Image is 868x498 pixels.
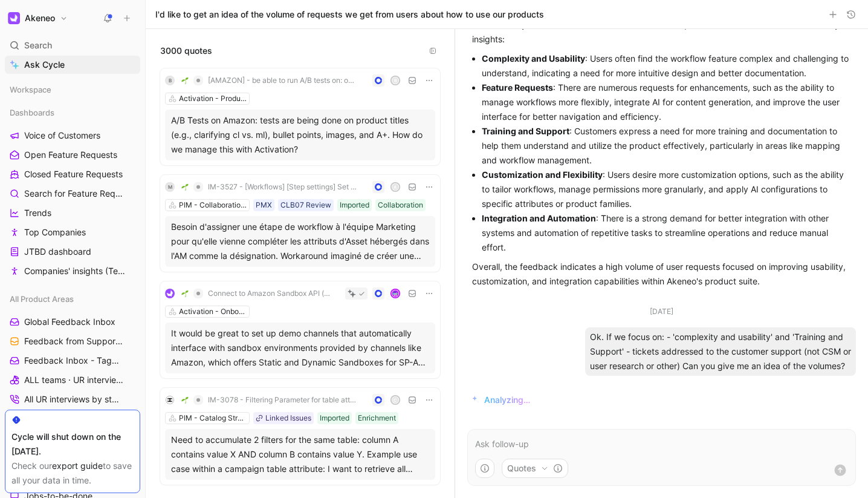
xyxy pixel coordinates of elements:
div: Ok. If we focus on: - 'complexity and usability' and 'Training and Support' - tickets addressed t... [585,327,856,376]
div: Search [5,36,140,54]
button: Quotes [502,459,568,478]
span: Feedback Inbox - Tagging [24,355,124,367]
span: Closed Feature Requests [24,168,123,180]
span: Open Feature Requests [24,149,117,161]
span: Analyzing… [484,393,530,407]
span: 3000 quotes [160,44,212,58]
div: Check our to save all your data in time. [11,459,134,488]
img: 🌱 [181,290,189,297]
img: 🌱 [181,77,189,84]
button: 🌱IM-3527 - [Workflows] [Step settings] Set tasks for non-attribute product values (e.g. categorie... [177,180,361,194]
div: Activation - Onboarding & Discovery [179,306,247,318]
span: Search [24,38,52,53]
a: Global Feedback Inbox [5,313,140,331]
div: [DATE] [650,306,673,318]
div: C [392,396,400,404]
span: Search for Feature Requests [24,188,125,200]
span: Dashboards [10,106,54,119]
div: PMX [256,199,272,211]
div: Linked Issues [265,412,311,424]
div: Enrichment [358,412,396,424]
button: 🌱IM-3078 - Filtering Parameter for table attributes [177,393,361,407]
a: Feedback from Support Team [5,332,140,350]
li: : Users desire more customization options, such as the ability to tailor workflows, manage permis... [482,168,851,211]
div: It would be great to set up demo channels that automatically interface with sandbox environments ... [171,326,429,370]
a: All UR interviews by status [5,390,140,408]
div: PIM - Catalog Structure [179,412,247,424]
button: 🌱[AMAZON] - be able to run A/B tests on: on product titles (e.g., clarifying cl vs. ml), bullet p... [177,73,361,88]
div: CLB07 Review [280,199,331,211]
span: IM-3078 - Filtering Parameter for table attributes [208,395,357,405]
h1: Akeneo [25,13,55,24]
img: logo [165,289,175,298]
a: Top Companies [5,223,140,241]
span: Feedback from Support Team [24,335,125,347]
a: Closed Feature Requests [5,165,140,183]
a: Open Feature Requests [5,146,140,164]
span: Connect to Amazon Sandbox API (for demos) [208,289,330,298]
a: Search for Feature Requests [5,185,140,203]
strong: Training and Support [482,126,569,136]
div: Need to accumulate 2 filters for the same table: column A contains value X AND column B contains ... [171,433,429,476]
a: Voice of Customers [5,126,140,145]
img: logo [165,395,175,405]
div: Imported [340,199,369,211]
li: : There is a strong demand for better integration with other systems and automation of repetitive... [482,211,851,255]
h1: I'd like to get an idea of the volume of requests we get from users about how to use our products [155,8,544,21]
div: Cycle will shut down on the [DATE]. [11,430,134,459]
strong: Customization and Flexibility [482,169,603,180]
span: Companies' insights (Test [PERSON_NAME]) [24,265,128,277]
span: ALL teams · UR interviews [24,374,124,386]
li: : Users often find the workflow feature complex and challenging to understand, indicating a need ... [482,51,851,80]
span: All UR interviews by status [24,393,124,405]
li: : Customers express a need for more training and documentation to help them understand and utiliz... [482,124,851,168]
div: Activation - Product information [179,93,247,105]
div: All Product Areas [5,290,140,308]
span: All Product Areas [10,293,74,305]
button: AkeneoAkeneo [5,10,71,27]
li: : There are numerous requests for enhancements, such as the ability to manage workflows more flex... [482,80,851,124]
span: Global Feedback Inbox [24,316,115,328]
span: Workspace [10,84,51,96]
img: 🌱 [181,183,189,191]
div: DashboardsVoice of CustomersOpen Feature RequestsClosed Feature RequestsSearch for Feature Reques... [5,103,140,280]
span: IM-3527 - [Workflows] [Step settings] Set tasks for non-attribute product values (e.g. categories... [208,182,357,192]
a: Ask Cycle [5,56,140,74]
div: Besoin d'assigner une étape de workflow à l'équipe Marketing pour qu'elle vienne compléter les at... [171,220,429,263]
span: Top Companies [24,226,86,238]
span: Trends [24,207,51,219]
strong: Complexity and Usability [482,53,585,64]
span: Voice of Customers [24,129,100,142]
div: A/B Tests on Amazon: tests are being done on product titles (e.g., clarifying cl vs. ml), bullet ... [171,113,429,157]
p: Overall, the feedback indicates a high volume of user requests focused on improving usability, cu... [472,260,851,289]
img: Akeneo [8,12,20,24]
div: Dashboards [5,103,140,122]
div: R [392,77,400,85]
div: A [392,183,400,191]
a: export guide [52,460,103,471]
div: B [165,76,175,85]
strong: Integration and Automation [482,213,596,223]
span: JTBD dashboard [24,246,91,258]
a: ALL teams · UR interviews [5,371,140,389]
span: Ask Cycle [24,57,65,72]
img: avatar [392,290,400,298]
img: 🌱 [181,396,189,404]
a: Trends [5,204,140,222]
div: M [165,182,175,192]
div: Collaboration [378,199,423,211]
div: Imported [320,412,349,424]
a: JTBD dashboard [5,243,140,261]
a: Feedback Inbox - Tagging [5,352,140,370]
div: Workspace [5,80,140,99]
a: Companies' insights (Test [PERSON_NAME]) [5,262,140,280]
button: 🌱Connect to Amazon Sandbox API (for demos) [177,286,334,301]
strong: Feature Requests [482,82,553,93]
span: [AMAZON] - be able to run A/B tests on: on product titles (e.g., clarifying cl vs. ml), bullet po... [208,76,357,85]
div: PIM - Collaboration Workflows [179,199,247,211]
